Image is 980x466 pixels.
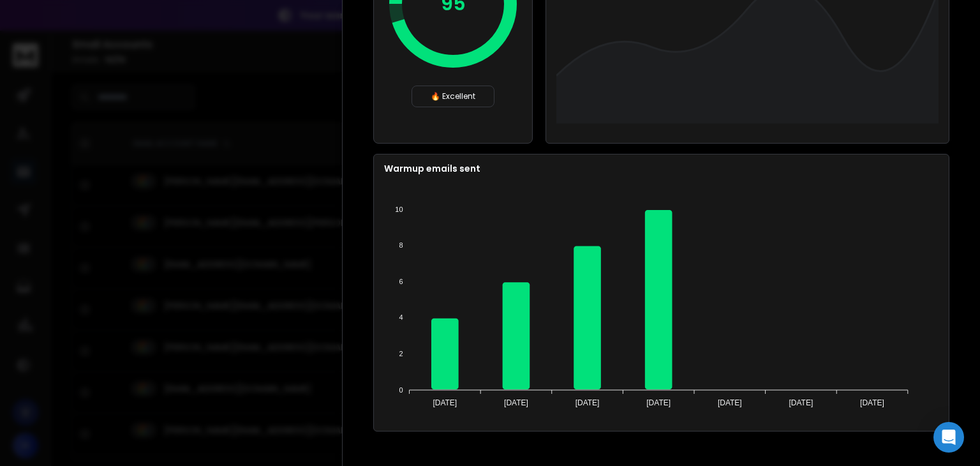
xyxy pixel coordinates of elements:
[789,398,813,407] tspan: [DATE]
[384,162,939,175] p: Warmup emails sent
[860,398,884,407] tspan: [DATE]
[412,86,494,107] div: 🔥 Excellent
[399,278,403,285] tspan: 6
[399,350,403,357] tspan: 2
[399,241,403,249] tspan: 8
[646,398,671,407] tspan: [DATE]
[399,386,403,394] tspan: 0
[504,398,528,407] tspan: [DATE]
[399,313,403,321] tspan: 4
[933,422,964,453] div: Open Intercom Messenger
[433,398,457,407] tspan: [DATE]
[575,398,600,407] tspan: [DATE]
[395,206,403,213] tspan: 10
[718,398,742,407] tspan: [DATE]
